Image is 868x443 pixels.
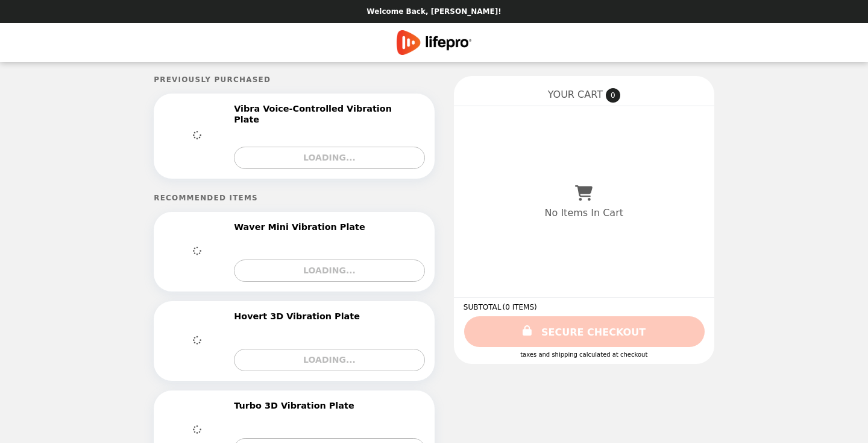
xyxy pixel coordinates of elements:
span: 0 [606,88,620,103]
div: Taxes and Shipping calculated at checkout [464,351,705,358]
span: YOUR CART [548,89,603,100]
h2: Waver Mini Vibration Plate [234,221,370,232]
h2: Hovert 3D Vibration Plate [234,311,365,322]
h5: Recommended Items [154,194,435,202]
h2: Turbo 3D Vibration Plate [234,400,359,411]
p: No Items In Cart [545,207,623,218]
span: SUBTOTAL [464,303,503,311]
p: Welcome Back, [PERSON_NAME]! [366,7,501,16]
img: Brand Logo [397,30,472,55]
h5: Previously Purchased [154,75,435,84]
span: ( 0 ITEMS ) [502,303,536,311]
h2: Vibra Voice-Controlled Vibration Plate [234,103,420,126]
